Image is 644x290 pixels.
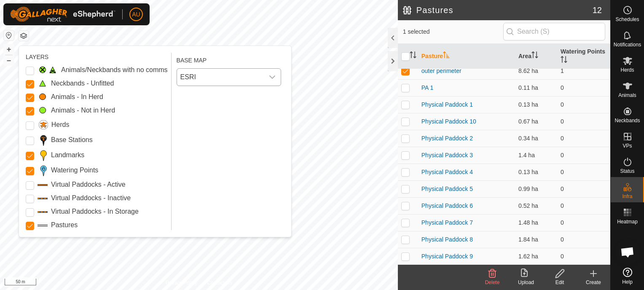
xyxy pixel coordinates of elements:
[557,79,610,96] td: 0
[557,231,610,248] td: 0
[557,62,610,79] td: 1
[593,4,602,16] span: 12
[51,220,78,230] label: Pastures
[577,279,610,286] div: Create
[421,253,473,260] a: Physical Paddock 9
[531,53,538,59] p-sorticon: Activate to sort
[403,27,503,36] span: 1 selected
[503,23,605,40] input: Search (S)
[418,44,515,69] th: Pasture
[515,113,557,130] td: 0.67 ha
[515,164,557,180] td: 0.13 ha
[51,150,84,160] label: Landmarks
[618,93,636,98] span: Animals
[403,5,593,15] h2: Pastures
[561,57,567,64] p-sorticon: Activate to sort
[515,44,557,69] th: Area
[51,120,70,130] label: Herds
[410,53,416,59] p-sorticon: Activate to sort
[26,53,168,62] div: LAYERS
[421,101,473,108] a: Physical Paddock 1
[421,169,473,175] a: Physical Paddock 4
[515,231,557,248] td: 1.84 ha
[421,152,473,158] a: Physical Paddock 3
[509,279,543,286] div: Upload
[421,118,476,125] a: Physical Paddock 10
[177,69,264,86] span: ESRI
[51,193,131,203] label: Virtual Paddocks - Inactive
[51,105,115,115] label: Animals - Not in Herd
[51,135,93,145] label: Base Stations
[615,17,639,22] span: Schedules
[515,96,557,113] td: 0.13 ha
[10,7,115,22] img: Gallagher Logo
[421,135,473,142] a: Physical Paddock 2
[51,92,103,102] label: Animals - In Herd
[515,130,557,147] td: 0.34 ha
[421,185,473,192] a: Physical Paddock 5
[207,279,232,287] a: Contact Us
[543,279,577,286] div: Edit
[557,96,610,113] td: 0
[51,165,98,175] label: Watering Points
[61,65,168,75] label: Animals/Neckbands with no comms
[623,143,632,148] span: VPs
[166,279,197,287] a: Privacy Policy
[421,67,462,74] a: outer perimeter
[485,279,500,285] span: Delete
[264,69,281,86] div: dropdown trigger
[19,31,29,41] button: Map Layers
[421,84,434,91] a: PA 1
[557,180,610,197] td: 0
[515,197,557,214] td: 0.52 ha
[51,180,126,190] label: Virtual Paddocks - Active
[515,180,557,197] td: 0.99 ha
[177,53,281,65] div: BASE MAP
[620,67,634,72] span: Herds
[622,279,633,285] span: Help
[557,147,610,164] td: 0
[557,164,610,180] td: 0
[51,78,114,89] label: Neckbands - Unfitted
[557,197,610,214] td: 0
[611,264,644,288] a: Help
[421,202,473,209] a: Physical Paddock 6
[515,62,557,79] td: 8.62 ha
[557,248,610,265] td: 0
[622,194,632,199] span: Infra
[515,248,557,265] td: 1.62 ha
[614,42,641,47] span: Notifications
[620,169,634,174] span: Status
[557,214,610,231] td: 0
[515,79,557,96] td: 0.11 ha
[614,118,640,123] span: Neckbands
[4,30,14,40] button: Reset Map
[557,130,610,147] td: 0
[615,239,640,265] div: Open chat
[4,55,14,65] button: –
[421,236,473,243] a: Physical Paddock 8
[4,44,14,54] button: +
[515,214,557,231] td: 1.48 ha
[132,10,140,19] span: AU
[557,113,610,130] td: 0
[515,147,557,164] td: 1.4 ha
[51,207,139,217] label: Virtual Paddocks - In Storage
[557,44,610,69] th: Watering Points
[617,219,638,224] span: Heatmap
[443,53,450,59] p-sorticon: Activate to sort
[421,219,473,226] a: Physical Paddock 7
